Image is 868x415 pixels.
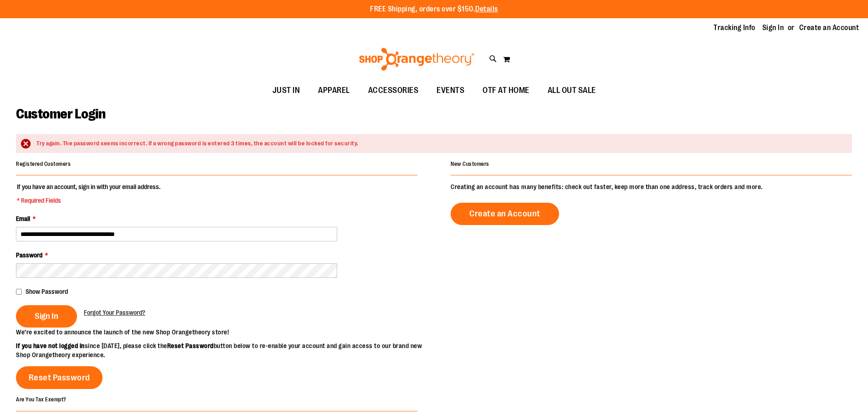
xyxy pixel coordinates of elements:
[16,396,67,403] strong: Are You Tax Exempt?
[16,182,161,205] legend: If you have an account, sign in with your email address.
[799,23,859,33] a: Create an Account
[35,311,58,321] span: Sign In
[16,215,30,222] span: Email
[17,196,160,205] span: * Required Fields
[469,209,540,219] span: Create an Account
[451,182,852,191] p: Creating an account has many benefits: check out faster, keep more than one address, track orders...
[16,328,434,337] p: We’re excited to announce the launch of the new Shop Orangetheory store!
[29,373,90,383] span: Reset Password
[16,305,77,328] button: Sign In
[437,80,464,101] span: EVENTS
[368,80,419,101] span: ACCESSORIES
[475,5,498,13] a: Details
[36,139,843,148] div: Try again. The password seems incorrect. If a wrong password is entered 3 times, the account will...
[483,80,529,101] span: OTF AT HOME
[451,203,559,225] a: Create an Account
[167,342,214,349] strong: Reset Password
[16,341,434,359] p: since [DATE], please click the button below to re-enable your account and gain access to our bran...
[451,161,489,167] strong: New Customers
[84,309,145,316] span: Forgot Your Password?
[16,251,42,259] span: Password
[762,23,784,33] a: Sign In
[16,342,85,349] strong: If you have not logged in
[548,80,596,101] span: ALL OUT SALE
[714,23,755,33] a: Tracking Info
[84,308,145,317] a: Forgot Your Password?
[370,4,498,15] p: FREE Shipping, orders over $150.
[16,366,103,389] a: Reset Password
[16,106,105,122] span: Customer Login
[358,48,476,71] img: Shop Orangetheory
[16,161,71,167] strong: Registered Customers
[318,80,350,101] span: APPAREL
[26,288,68,295] span: Show Password
[272,80,300,101] span: JUST IN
